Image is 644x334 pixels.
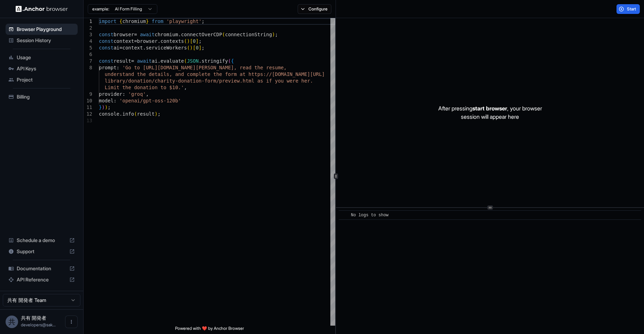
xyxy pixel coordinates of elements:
[196,45,198,51] span: 0
[137,38,158,44] span: browser
[102,104,104,110] span: )
[99,18,117,24] span: import
[140,32,155,37] span: await
[199,38,202,44] span: ;
[108,104,110,110] span: ;
[17,248,66,255] span: Support
[99,104,102,110] span: }
[134,32,137,37] span: =
[137,111,155,117] span: result
[199,45,202,51] span: ]
[122,18,146,24] span: chromium
[122,91,125,97] span: :
[6,74,78,85] div: Project
[134,111,137,117] span: (
[6,274,78,285] div: API Reference
[122,111,134,117] span: info
[84,104,92,111] div: 11
[225,32,272,37] span: connectionString
[351,213,388,218] span: No logs to show
[231,58,234,64] span: {
[65,316,78,328] button: Open menu
[122,45,143,51] span: context
[84,38,92,45] div: 4
[158,58,160,64] span: .
[17,276,66,283] span: API Reference
[84,111,92,117] div: 12
[222,32,225,37] span: (
[342,212,346,219] span: ​
[158,111,160,117] span: ;
[84,25,92,31] div: 2
[6,35,78,46] div: Session History
[6,63,78,74] div: API Keys
[143,45,146,51] span: .
[113,32,134,37] span: browser
[17,65,75,72] span: API Keys
[99,65,117,70] span: prompt
[160,58,184,64] span: evaluate
[152,18,164,24] span: from
[84,45,92,51] div: 5
[137,58,152,64] span: await
[199,58,202,64] span: .
[119,18,122,24] span: {
[272,32,275,37] span: )
[17,237,66,244] span: Schedule a demo
[152,58,158,64] span: ai
[146,18,149,24] span: }
[99,32,113,37] span: const
[105,85,184,90] span: Limit the donation to $10.'
[99,58,113,64] span: const
[84,117,92,124] div: 13
[190,38,193,44] span: [
[99,98,113,103] span: model
[92,6,109,12] span: example:
[6,91,78,102] div: Billing
[438,104,542,121] p: After pressing , your browser session will appear here
[119,98,181,103] span: 'openai/gpt-oss-120b'
[84,64,92,71] div: 8
[99,91,122,97] span: provider
[17,26,75,33] span: Browser Playground
[184,38,187,44] span: (
[84,18,92,25] div: 1
[627,6,637,12] span: Start
[113,45,119,51] span: ai
[6,52,78,63] div: Usage
[228,58,231,64] span: (
[119,45,122,51] span: =
[155,111,157,117] span: )
[6,24,78,35] div: Browser Playground
[84,98,92,104] div: 10
[251,78,313,84] span: l as if you were her.
[128,91,146,97] span: 'groq'
[178,32,181,37] span: .
[190,45,193,51] span: )
[105,104,108,110] span: )
[131,58,134,64] span: =
[117,65,119,70] span: :
[113,98,116,103] span: :
[251,71,325,77] span: ttps://[DOMAIN_NAME][URL]
[187,38,190,44] span: )
[17,54,75,61] span: Usage
[202,18,204,24] span: ;
[187,45,190,51] span: (
[202,58,228,64] span: stringify
[166,18,202,24] span: 'playwright'
[184,58,187,64] span: (
[175,326,244,334] span: Powered with ❤️ by Anchor Browser
[134,38,137,44] span: =
[160,38,184,44] span: contexts
[196,38,198,44] span: ]
[187,58,199,64] span: JSON
[275,32,278,37] span: ;
[472,105,507,112] span: start browser
[202,45,204,51] span: ;
[155,32,178,37] span: chromium
[21,322,56,327] span: developers@sakurakids-sc.jp
[84,91,92,98] div: 9
[84,58,92,64] div: 7
[146,45,187,51] span: serviceWorkers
